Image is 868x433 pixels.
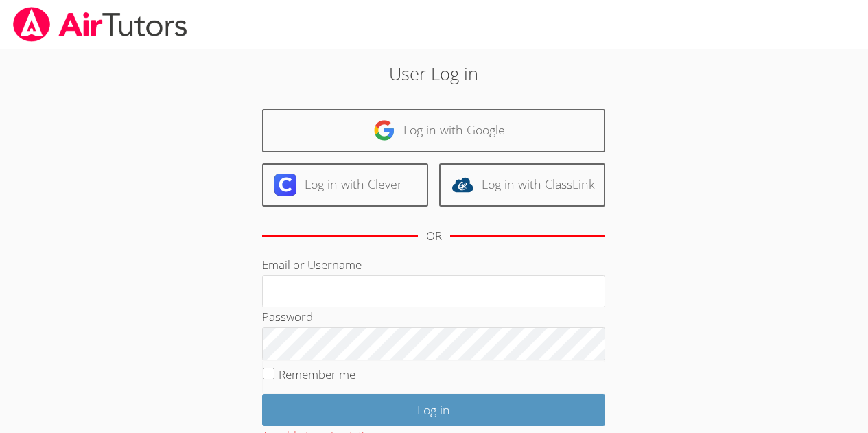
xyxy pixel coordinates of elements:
[200,60,668,86] h2: User Log in
[274,174,296,196] img: clever-logo-6eab21bc6e7a338710f1a6ff85c0baf02591cd810cc4098c63d3a4b26e2feb20.svg
[262,309,313,325] label: Password
[426,226,442,246] div: OR
[262,394,605,426] input: Log in
[439,163,605,207] a: Log in with ClassLink
[262,163,428,207] a: Log in with Clever
[279,366,355,382] label: Remember me
[373,119,395,141] img: google-logo-50288ca7cdecda66e5e0955fdab243c47b7ad437acaf1139b6f446037453330a.svg
[12,7,189,42] img: airtutors_banner-c4298cdbf04f3fff15de1276eac7730deb9818008684d7c2e4769d2f7ddbe033.png
[451,174,473,196] img: classlink-logo-d6bb404cc1216ec64c9a2012d9dc4662098be43eaf13dc465df04b49fa7ab582.svg
[262,109,605,152] a: Log in with Google
[262,257,362,272] label: Email or Username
